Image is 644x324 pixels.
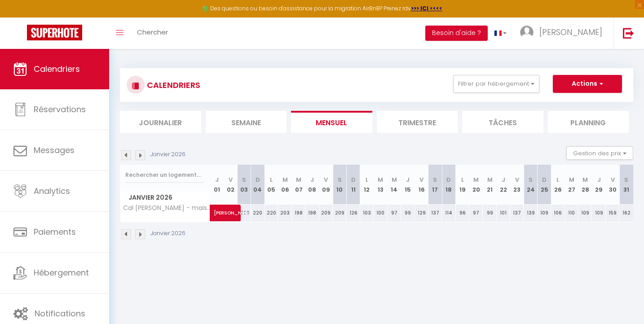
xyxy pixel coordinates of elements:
li: Trimestre [377,111,458,133]
li: Semaine [206,111,287,133]
img: Super Booking [27,25,82,40]
th: 02 [224,165,237,205]
th: 11 [346,165,360,205]
th: 10 [333,165,346,205]
abbr: J [215,175,219,184]
button: Actions [553,75,622,93]
div: 209 [319,205,333,221]
div: 162 [619,205,633,221]
li: Planning [548,111,629,133]
th: 01 [210,165,224,205]
th: 29 [592,165,605,205]
abbr: D [256,175,260,184]
div: 101 [497,205,510,221]
th: 20 [469,165,483,205]
div: 99 [483,205,496,221]
span: Réservations [34,104,86,115]
span: Cal [PERSON_NAME] - maison AHNICH [122,205,212,211]
abbr: D [446,175,451,184]
abbr: M [282,175,288,184]
div: 198 [305,205,319,221]
div: 103 [360,205,374,221]
div: 137 [510,205,524,221]
span: Hébergement [34,267,89,278]
th: 09 [319,165,333,205]
abbr: M [582,175,588,184]
abbr: V [324,175,328,184]
a: [PERSON_NAME] [210,205,224,222]
th: 31 [619,165,633,205]
div: 97 [469,205,483,221]
abbr: V [515,175,519,184]
li: Mensuel [291,111,372,133]
a: >>> ICI <<<< [411,4,442,12]
p: Janvier 2026 [150,150,185,159]
th: 23 [510,165,524,205]
div: 100 [374,205,387,221]
span: Calendriers [34,63,80,74]
th: 17 [428,165,442,205]
div: 109 [578,205,592,221]
div: 114 [442,205,455,221]
th: 15 [401,165,415,205]
th: 03 [237,165,251,205]
div: 159 [606,205,619,221]
span: Notifications [35,308,85,319]
abbr: L [556,175,559,184]
div: 137 [428,205,442,221]
button: Gestion des prix [566,146,633,160]
th: 19 [456,165,469,205]
th: 14 [388,165,401,205]
th: 22 [497,165,510,205]
th: 21 [483,165,496,205]
img: ... [520,26,534,39]
th: 13 [374,165,387,205]
abbr: S [242,175,246,184]
abbr: L [366,175,368,184]
div: 129 [415,205,428,221]
img: logout [623,27,634,39]
div: 126 [346,205,360,221]
th: 16 [415,165,428,205]
button: Besoin d'aide ? [425,26,488,41]
th: 05 [265,165,278,205]
abbr: J [310,175,314,184]
abbr: M [487,175,493,184]
span: Analytics [34,185,70,197]
div: 99 [401,205,415,221]
span: Messages [34,144,75,156]
th: 27 [565,165,578,205]
abbr: V [419,175,423,184]
th: 04 [251,165,265,205]
abbr: J [406,175,410,184]
div: 110 [565,205,578,221]
th: 30 [606,165,619,205]
div: 209 [333,205,346,221]
abbr: M [392,175,397,184]
th: 12 [360,165,374,205]
abbr: S [433,175,437,184]
span: Paiements [34,226,76,237]
th: 25 [538,165,551,205]
div: 97 [388,205,401,221]
abbr: V [229,175,233,184]
div: 109 [538,205,551,221]
input: Rechercher un logement... [125,167,205,183]
div: 109 [592,205,605,221]
div: 203 [278,205,291,221]
th: 24 [524,165,537,205]
div: 220 [265,205,278,221]
th: 08 [305,165,319,205]
abbr: L [270,175,273,184]
a: Chercher [130,18,175,49]
div: 139 [524,205,537,221]
span: [PERSON_NAME] [214,200,255,217]
button: Filtrer par hébergement [453,75,539,93]
th: 07 [292,165,305,205]
abbr: M [569,175,574,184]
li: Journalier [120,111,201,133]
th: 28 [578,165,592,205]
abbr: D [351,175,356,184]
li: Tâches [462,111,543,133]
